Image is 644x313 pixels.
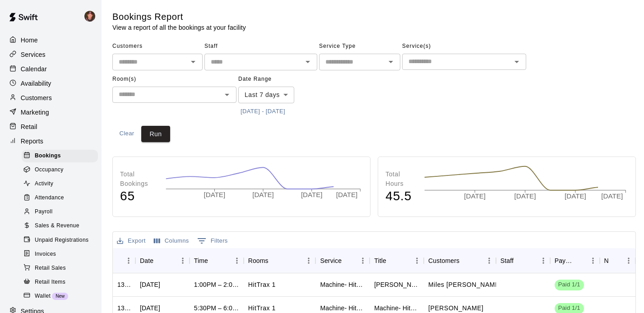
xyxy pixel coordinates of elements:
div: Time [190,248,244,273]
div: Payment [555,248,574,273]
div: Time [194,248,208,273]
a: Retail [7,120,94,133]
p: HitTrax 1 [248,280,276,290]
p: Services [21,50,46,59]
tspan: [DATE] [253,191,274,198]
a: Availability [7,77,94,90]
p: Marketing [21,108,49,117]
p: View a report of all the bookings at your facility [112,23,246,32]
p: Brent Bachmeier [428,304,483,313]
div: Activity [22,178,98,190]
button: Menu [622,254,635,267]
span: Room(s) [112,72,236,87]
span: Unpaid Registrations [35,236,88,245]
p: Retail [21,122,37,131]
div: Title [374,248,386,273]
button: Show filters [195,234,230,248]
button: Menu [356,254,370,267]
button: Sort [514,254,526,267]
span: Date Range [238,72,317,87]
div: Machine- HitTrax 1 [320,304,365,313]
div: Payment [550,248,600,273]
p: Miles Scholand [428,280,501,290]
div: Notes [604,248,610,273]
div: Fri, Aug 15, 2025 [140,304,160,313]
div: Staff [500,248,514,273]
div: Retail Sales [22,262,98,275]
span: Bookings [35,152,61,161]
a: Bookings [22,149,102,163]
div: Invoices [22,248,98,261]
button: Menu [176,254,190,267]
tspan: [DATE] [464,192,486,200]
tspan: [DATE] [204,191,226,198]
div: Sales & Revenue [22,220,98,232]
span: Staff [204,39,317,54]
p: Total Bookings [120,170,157,189]
div: Machine- HitTrax 1 [320,280,365,289]
div: Last 7 days [238,87,294,103]
div: Chris Scholand [374,280,419,289]
button: Open [221,88,233,101]
a: Calendar [7,62,94,76]
a: Unpaid Registrations [22,233,102,247]
div: Attendance [22,192,98,204]
span: Invoices [35,250,56,259]
a: Services [7,48,94,61]
a: Occupancy [22,163,102,177]
p: HitTrax 1 [248,304,276,313]
button: Export [115,234,148,248]
a: Reports [7,134,94,148]
button: Open [510,55,523,68]
div: Service [320,248,342,273]
button: Open [385,55,397,68]
div: Occupancy [22,164,98,176]
div: Mon, Aug 18, 2025 [140,280,160,289]
span: New [52,294,68,299]
tspan: [DATE] [337,191,358,198]
p: Total Hours [385,170,415,189]
div: Rooms [248,248,269,273]
button: Sort [609,254,622,267]
button: Menu [537,254,550,267]
button: Sort [269,254,281,267]
div: Retail Items [22,276,98,289]
button: Sort [208,254,221,267]
h5: Bookings Report [112,11,246,23]
button: Sort [574,254,586,267]
div: Notes [600,248,636,273]
p: Home [21,36,38,45]
div: Customers [424,248,496,273]
div: Staff [496,248,550,273]
button: Run [141,126,170,143]
div: Customers [7,91,94,105]
button: Menu [302,254,315,267]
a: Sales & Revenue [22,219,102,233]
a: Retail Items [22,275,102,289]
button: Sort [386,254,399,267]
span: Sales & Revenue [35,221,79,230]
div: 5:30PM – 6:00PM [194,304,239,313]
span: Service Type [319,39,400,54]
button: Menu [586,254,600,267]
div: Unpaid Registrations [22,234,98,247]
span: Payroll [35,207,52,216]
span: Wallet [35,292,51,301]
button: Sort [342,254,354,267]
a: Home [7,33,94,47]
div: Mike Skogen [83,7,102,25]
a: WalletNew [22,289,102,303]
tspan: [DATE] [602,192,624,200]
div: Service [315,248,370,273]
div: 1:00PM – 2:00PM [194,280,239,289]
tspan: [DATE] [301,191,323,198]
div: Title [370,248,424,273]
button: [DATE] - [DATE] [238,105,287,119]
p: Calendar [21,64,47,74]
div: Bookings [22,150,98,162]
span: Retail Sales [35,264,66,273]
